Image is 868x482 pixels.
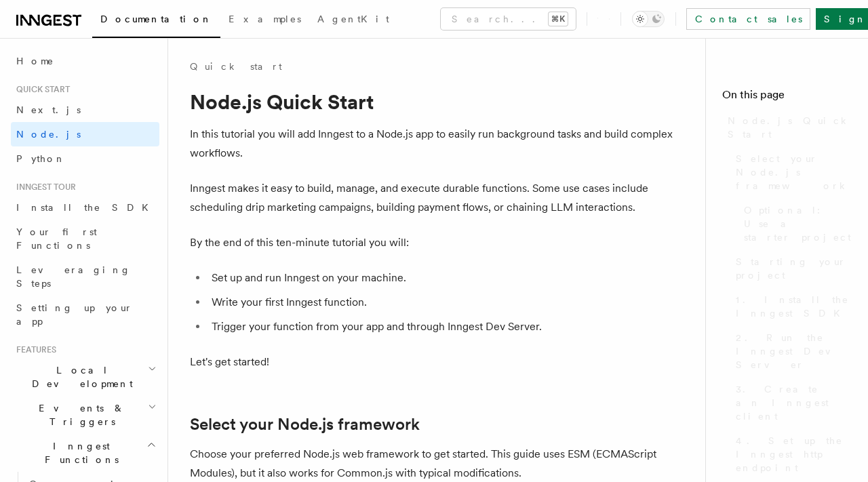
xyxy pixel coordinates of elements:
[208,268,694,287] li: Set up and run Inngest on your machine.
[11,358,159,396] button: Local Development
[441,8,576,30] button: Search...⌘K
[16,104,81,115] span: Next.js
[730,249,852,287] a: Starting your project
[686,8,810,30] a: Contact sales
[730,287,852,325] a: 1. Install the Inngest SDK
[11,396,159,434] button: Events & Triggers
[549,12,568,26] kbd: ⌘K
[730,377,852,428] a: 3. Create an Inngest client
[730,325,852,377] a: 2. Run the Inngest Dev Server
[16,153,66,164] span: Python
[190,89,694,114] h1: Node.js Quick Start
[722,108,852,146] a: Node.js Quick Start
[190,60,282,73] a: Quick start
[309,4,397,37] a: AgentKit
[736,152,852,193] span: Select your Node.js framework
[11,296,159,334] a: Setting up your app
[317,14,389,24] span: AgentKit
[11,146,159,171] a: Python
[11,220,159,258] a: Your first Functions
[11,363,148,390] span: Local Development
[736,293,852,320] span: 1. Install the Inngest SDK
[100,14,212,24] span: Documentation
[736,255,852,282] span: Starting your project
[11,434,159,472] button: Inngest Functions
[190,353,694,371] p: Let's get started!
[11,122,159,146] a: Node.js
[11,98,159,122] a: Next.js
[632,11,665,27] button: Toggle dark mode
[744,203,852,244] span: Optional: Use a starter project
[190,415,420,434] a: Select your Node.js framework
[229,14,301,24] span: Examples
[16,302,133,327] span: Setting up your app
[208,317,694,336] li: Trigger your function from your app and through Inngest Dev Server.
[722,87,852,108] h4: On this page
[736,382,852,423] span: 3. Create an Inngest client
[16,264,131,289] span: Leveraging Steps
[190,179,694,217] p: Inngest makes it easy to build, manage, and execute durable functions. Some use cases include sch...
[736,331,852,371] span: 2. Run the Inngest Dev Server
[736,434,852,475] span: 4. Set up the Inngest http endpoint
[11,84,70,95] span: Quick start
[16,129,81,140] span: Node.js
[11,258,159,296] a: Leveraging Steps
[728,114,852,141] span: Node.js Quick Start
[11,49,159,73] a: Home
[11,439,146,466] span: Inngest Functions
[730,146,852,198] a: Select your Node.js framework
[730,428,852,480] a: 4. Set up the Inngest http endpoint
[11,195,159,220] a: Install the SDK
[11,344,56,355] span: Features
[220,4,309,37] a: Examples
[190,125,694,163] p: In this tutorial you will add Inngest to a Node.js app to easily run background tasks and build c...
[16,54,54,68] span: Home
[190,233,694,252] p: By the end of this ten-minute tutorial you will:
[16,226,97,251] span: Your first Functions
[11,401,148,428] span: Events & Triggers
[92,4,220,38] a: Documentation
[16,202,157,213] span: Install the SDK
[208,293,694,312] li: Write your first Inngest function.
[11,182,76,193] span: Inngest tour
[738,198,852,249] a: Optional: Use a starter project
